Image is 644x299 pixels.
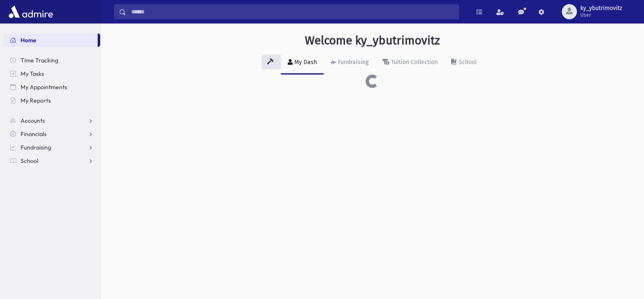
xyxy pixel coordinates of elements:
[3,67,100,80] a: My Tasks
[375,51,444,75] a: Tuition Collection
[3,80,100,94] a: My Appointments
[21,57,58,64] span: Time Tracking
[444,51,483,75] a: School
[21,70,44,77] span: My Tasks
[324,51,375,75] a: Fundraising
[580,12,622,18] span: User
[3,127,100,141] a: Financials
[336,59,369,66] div: Fundraising
[21,36,36,44] span: Home
[21,144,51,151] span: Fundraising
[3,141,100,154] a: Fundraising
[293,59,317,66] div: My Dash
[390,59,438,66] div: Tuition Collection
[457,59,477,66] div: School
[21,157,38,165] span: School
[3,94,100,107] a: My Reports
[126,4,459,19] input: Search
[281,51,324,75] a: My Dash
[3,154,100,168] a: School
[3,54,100,67] a: Time Tracking
[580,5,622,12] span: ky_ybutrimovitz
[21,97,51,104] span: My Reports
[3,114,100,127] a: Accounts
[7,3,55,20] img: AdmirePro
[21,130,47,138] span: Financials
[21,83,67,91] span: My Appointments
[305,34,440,48] h3: Welcome ky_ybutrimovitz
[21,117,45,124] span: Accounts
[3,34,98,47] a: Home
